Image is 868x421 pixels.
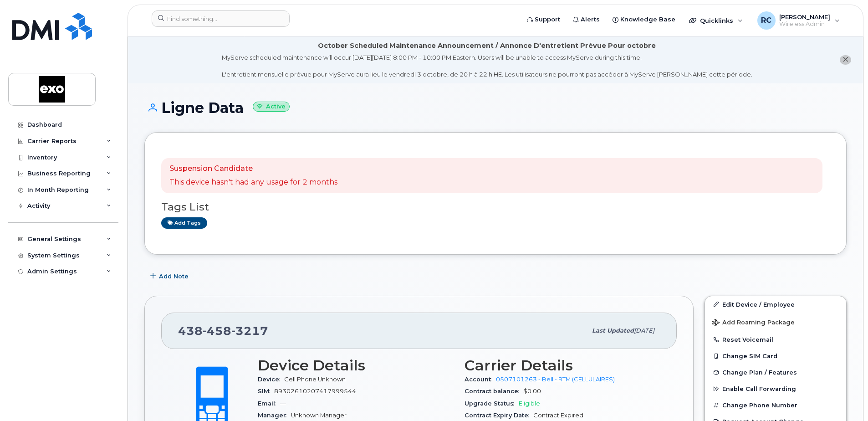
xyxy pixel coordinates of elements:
[178,324,268,338] span: 438
[705,364,846,380] button: Change Plan / Features
[258,388,274,395] span: SIM
[169,177,337,188] p: This device hasn't had any usage for 2 months
[161,217,207,229] a: Add tags
[144,268,196,285] button: Add Note
[465,388,523,395] span: Contract balance
[722,369,797,376] span: Change Plan / Features
[258,412,291,419] span: Manager
[465,412,533,419] span: Contract Expiry Date
[712,319,795,328] span: Add Roaming Package
[592,327,634,334] span: Last updated
[231,324,268,338] span: 3217
[519,400,540,407] span: Eligible
[496,376,615,383] a: 0507101263 - Bell - RTM (CELLULAIRES)
[291,412,347,419] span: Unknown Manager
[705,348,846,364] button: Change SIM Card
[705,296,846,313] a: Edit Device / Employee
[203,324,231,338] span: 458
[258,376,284,383] span: Device
[705,331,846,348] button: Reset Voicemail
[705,313,846,331] button: Add Roaming Package
[840,55,851,65] button: close notification
[533,412,583,419] span: Contract Expired
[523,388,541,395] span: $0.00
[465,376,496,383] span: Account
[705,380,846,397] button: Enable Call Forwarding
[253,102,290,112] small: Active
[159,272,189,281] span: Add Note
[144,100,847,116] h1: Ligne Data
[705,397,846,413] button: Change Phone Number
[169,164,337,174] p: Suspension Candidate
[161,201,830,213] h3: Tags List
[284,376,346,383] span: Cell Phone Unknown
[280,400,286,407] span: —
[634,327,654,334] span: [DATE]
[274,388,356,395] span: 89302610207417999544
[222,53,752,79] div: MyServe scheduled maintenance will occur [DATE][DATE] 8:00 PM - 10:00 PM Eastern. Users will be u...
[318,41,656,51] div: October Scheduled Maintenance Announcement / Annonce D'entretient Prévue Pour octobre
[465,400,519,407] span: Upgrade Status
[722,385,796,392] span: Enable Call Forwarding
[465,357,660,374] h3: Carrier Details
[258,400,280,407] span: Email
[258,357,454,374] h3: Device Details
